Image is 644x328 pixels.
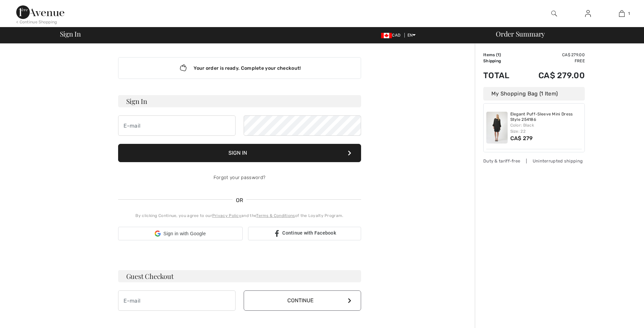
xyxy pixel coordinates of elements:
[510,135,533,141] span: CA$ 279
[16,5,64,19] img: 1ère Avenue
[520,58,585,64] td: Free
[605,9,638,18] a: 1
[483,158,585,164] div: Duty & tariff-free | Uninterrupted shipping
[244,290,361,311] button: Continue
[381,33,403,38] span: CAD
[118,227,243,240] div: Sign in with Google
[483,58,520,64] td: Shipping
[381,33,392,38] img: Canadian Dollar
[256,213,295,218] a: Terms & Conditions
[483,87,585,101] div: My Shopping Bag (1 Item)
[118,213,361,219] div: By clicking Continue, you agree to our and the of the Loyalty Program.
[118,57,361,79] div: Your order is ready. Complete your checkout!
[520,52,585,58] td: CA$ 279.00
[16,19,57,25] div: < Continue Shopping
[628,10,630,17] span: 1
[407,33,416,38] span: EN
[163,230,206,237] span: Sign in with Google
[520,64,585,87] td: CA$ 279.00
[232,196,247,204] span: OR
[118,270,361,282] h3: Guest Checkout
[483,52,520,58] td: Items ( )
[497,52,499,57] span: 1
[488,30,640,37] div: Order Summary
[118,115,236,136] input: E-mail
[214,175,265,180] a: Forgot your password?
[510,122,582,134] div: Color: Black Size: 22
[248,227,361,240] a: Continue with Facebook
[212,213,241,218] a: Privacy Policy
[551,9,557,18] img: search the website
[580,9,596,18] a: Sign In
[118,290,236,311] input: E-mail
[585,9,591,18] img: My Info
[619,9,625,18] img: My Bag
[510,112,582,122] a: Elegant Puff-Sleeve Mini Dress Style 254186
[118,95,361,107] h3: Sign In
[483,64,520,87] td: Total
[115,240,246,255] iframe: Sign in with Google Button
[282,230,336,236] span: Continue with Facebook
[486,112,508,144] img: Elegant Puff-Sleeve Mini Dress Style 254186
[118,144,361,162] button: Sign In
[60,30,81,37] span: Sign In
